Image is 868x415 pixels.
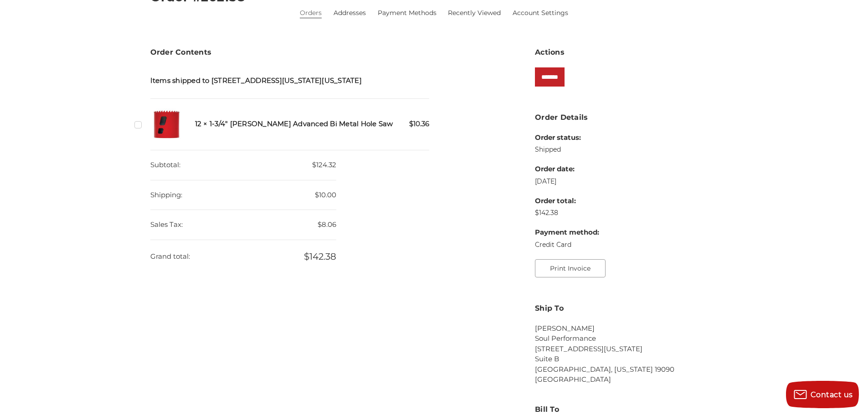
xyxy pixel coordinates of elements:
dt: Order total: [535,196,599,206]
span: $10.36 [409,119,429,129]
dt: Payment method: [535,227,599,238]
li: [GEOGRAPHIC_DATA] [535,374,718,385]
h3: Actions [535,47,718,58]
li: Soul Performance [535,333,718,344]
a: Account Settings [513,8,568,18]
span: Contact us [811,390,853,399]
a: Orders [300,8,322,18]
h3: Order Details [535,112,718,123]
h3: Order Contents [150,47,430,58]
dd: $10.00 [150,180,336,210]
dd: [DATE] [535,177,599,186]
h3: Bill To [535,404,718,415]
dd: $8.06 [150,210,336,240]
dd: Credit Card [535,240,599,250]
li: Suite B [535,354,718,364]
img: 1-3/4" Morse Advanced Bi Metal Hole Saw [150,108,182,140]
dd: $142.38 [535,208,599,218]
li: [PERSON_NAME] [535,323,718,334]
dt: Order date: [535,164,599,174]
a: Payment Methods [378,8,437,18]
h5: Items shipped to [STREET_ADDRESS][US_STATE][US_STATE] [150,76,430,86]
dt: Subtotal: [150,150,180,180]
dt: Sales Tax: [150,210,183,240]
dt: Grand total: [150,242,190,272]
dd: Shipped [535,145,599,154]
a: Addresses [334,8,366,18]
dt: Order status: [535,133,599,143]
h3: Ship To [535,303,718,314]
h5: 12 × 1-3/4" [PERSON_NAME] Advanced Bi Metal Hole Saw [195,119,430,129]
button: Print Invoice [535,259,606,277]
button: Contact us [786,381,859,408]
a: Recently Viewed [448,8,501,18]
li: [STREET_ADDRESS][US_STATE] [535,344,718,354]
li: [GEOGRAPHIC_DATA], [US_STATE] 19090 [535,364,718,375]
dd: $142.38 [150,240,336,273]
dt: Shipping: [150,180,182,210]
dd: $124.32 [150,150,336,180]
